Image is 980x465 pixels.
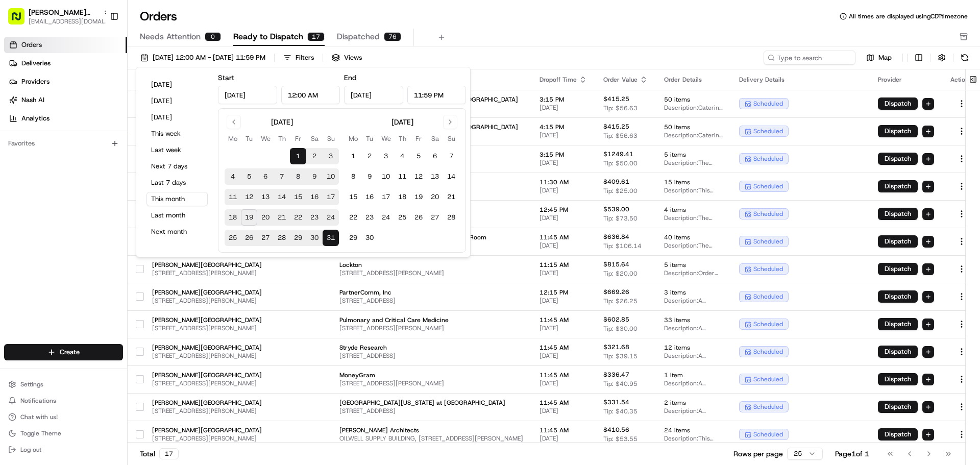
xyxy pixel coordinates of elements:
[323,148,339,164] button: 3
[241,189,257,205] button: 12
[540,316,587,324] span: 11:45 AM
[540,95,587,104] span: 3:15 PM
[290,133,306,144] th: Friday
[540,344,587,352] span: 11:45 AM
[281,86,340,104] input: Time
[664,159,723,167] span: Description: The catering order includes Pita Chips + Dip, two Group Bowl Bars with Grilled Steak...
[378,189,394,205] button: 17
[540,206,587,214] span: 12:45 PM
[10,133,65,141] div: Past conversations
[540,379,587,387] span: [DATE]
[443,189,459,205] button: 21
[540,371,587,379] span: 11:45 AM
[443,168,459,185] button: 14
[664,379,723,387] span: Description: A catering order for 10 people, featuring a Group Bowl Bar with grilled chicken, var...
[603,132,638,140] span: Tip: $56.63
[378,133,394,144] th: Wednesday
[664,151,723,159] span: 5 items
[603,104,638,112] span: Tip: $56.63
[27,66,168,77] input: Clear
[90,158,111,166] span: [DATE]
[323,133,339,144] th: Sunday
[227,115,241,129] button: Go to previous month
[427,133,443,144] th: Saturday
[394,168,410,185] button: 11
[361,189,378,205] button: 16
[345,148,361,164] button: 1
[257,133,274,144] th: Wednesday
[337,31,380,43] span: Dispatched
[540,159,587,167] span: [DATE]
[664,324,723,332] span: Description: A catering order for 30 people, including three Group Bowl Bars (Grilled Chicken, Gr...
[21,95,44,105] span: Nash AI
[540,186,587,194] span: [DATE]
[306,148,323,164] button: 2
[345,230,361,246] button: 29
[739,76,862,84] div: Delivery Details
[540,352,587,360] span: [DATE]
[21,97,40,116] img: 4920774857489_3d7f54699973ba98c624_72.jpg
[146,225,208,239] button: Next month
[323,189,339,205] button: 17
[410,133,427,144] th: Friday
[664,214,723,222] span: Description: The order includes 3 Group Bowl Bars with various toppings and sides, along with Pit...
[152,324,262,332] span: [STREET_ADDRESS][PERSON_NAME]
[257,168,274,185] button: 6
[878,263,918,275] button: Dispatch
[603,315,629,324] span: $602.85
[274,209,290,226] button: 21
[146,94,208,108] button: [DATE]
[241,209,257,226] button: 19
[878,53,892,62] span: Map
[878,373,918,385] button: Dispatch
[753,292,783,301] span: scheduled
[410,209,427,226] button: 26
[60,348,80,357] span: Create
[603,123,629,131] span: $415.25
[443,148,459,164] button: 7
[540,123,587,131] span: 4:15 PM
[664,352,723,360] span: Description: A catering order for 12 people, featuring a Group Bowl Bar with grilled chicken, var...
[603,159,638,167] span: Tip: $50.00
[344,86,403,104] input: Date
[225,230,241,246] button: 25
[339,352,523,360] span: [STREET_ADDRESS]
[664,104,723,112] span: Description: Catering order with chicken & rice bowls, falafel crunch bowls, and still water for ...
[603,325,638,333] span: Tip: $30.00
[152,288,262,297] span: [PERSON_NAME][GEOGRAPHIC_DATA]
[257,189,274,205] button: 13
[753,375,783,383] span: scheduled
[20,397,56,405] span: Notifications
[306,230,323,246] button: 30
[664,426,723,434] span: 24 items
[394,209,410,226] button: 25
[603,352,638,360] span: Tip: $39.15
[152,399,262,407] span: [PERSON_NAME][GEOGRAPHIC_DATA]
[205,32,221,41] div: 0
[410,168,427,185] button: 12
[4,344,123,360] button: Create
[146,208,208,223] button: Last month
[664,269,723,277] span: Description: Order includes 5x GROUP BOWL BAR - Grilled Chicken with Saffron Basmati White Rice, ...
[146,186,167,194] span: [DATE]
[878,180,918,192] button: Dispatch
[218,86,277,104] input: Date
[540,151,587,159] span: 3:15 PM
[878,290,918,303] button: Dispatch
[753,320,783,328] span: scheduled
[339,297,523,305] span: [STREET_ADDRESS]
[152,426,262,434] span: [PERSON_NAME][GEOGRAPHIC_DATA]
[152,269,262,277] span: [STREET_ADDRESS][PERSON_NAME]
[296,53,314,62] div: Filters
[96,228,164,238] span: API Documentation
[603,407,638,415] span: Tip: $40.35
[4,394,123,408] button: Notifications
[664,95,723,104] span: 50 items
[29,17,110,26] button: [EMAIL_ADDRESS][DOMAIN_NAME]
[753,210,783,218] span: scheduled
[664,131,723,139] span: Description: Catering order with 13 Chicken + Rice bowls, 12 Falafel Crunch Bowls, and 25 bottles...
[410,148,427,164] button: 5
[860,52,898,64] button: Map
[21,77,50,86] span: Providers
[20,159,29,167] img: 1736555255976-a54dd68f-1ca7-489b-9aae-adbdc363a1c4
